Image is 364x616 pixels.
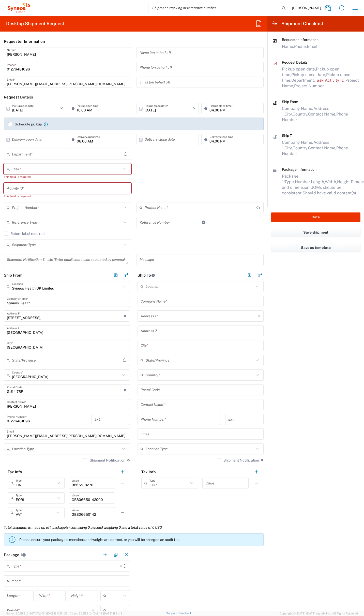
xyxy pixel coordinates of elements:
[4,194,131,198] div: This field is required
[179,612,192,615] a: Feedback
[294,83,324,88] span: Project Number
[293,112,308,117] span: Country,
[280,611,358,616] span: Copyright © [DATE]-[DATE] Agistix Inc., All Rights Reserved
[282,60,308,64] span: Request Details
[8,469,22,475] h2: Tax Info
[282,106,313,111] span: Company Name,
[307,44,317,49] span: Email
[138,273,155,278] h2: Ship To
[311,179,325,184] span: Length,
[282,100,298,104] span: Ship From
[8,122,42,126] label: Schedule pickup
[284,146,293,150] span: City,
[282,38,318,42] span: Requester Information
[4,39,45,44] h2: Requester Information
[193,104,196,112] i: ×
[271,212,360,222] button: Rate
[284,112,293,117] span: City,
[282,67,316,71] span: Pickup open date,
[282,174,298,184] span: Package 1:
[294,44,307,49] span: Phone,
[308,112,336,117] span: Contact Name,
[200,219,207,226] a: Add Reference
[4,552,26,557] h2: Package 1
[282,140,313,145] span: Company Name,
[47,612,68,615] span: [DATE] 10:54:32
[19,537,261,542] p: Please ensure your package dimensions and weight are correct, or you will be charged an audit fee.
[315,78,325,83] span: Task,
[60,104,63,112] i: ×
[302,191,356,195] span: Should have valid content(s)
[282,167,316,171] span: Package Information
[291,78,315,83] span: Department,
[70,612,122,615] span: Client: 2025.21.0-f0c8481
[325,179,337,184] span: Width,
[6,612,68,615] span: Server: 2025.21.0-667a72bf6fa
[141,469,156,475] h2: Tax Info
[4,232,44,236] label: Return label required
[337,179,351,184] span: Height,
[6,21,64,27] h2: Desktop Shipment Request
[325,78,345,83] span: Activity ID,
[271,228,360,237] button: Save shipment
[217,458,259,462] label: Shipment Notification
[4,175,131,179] div: This field is required
[103,612,122,615] span: [DATE] 11:51:43
[4,95,33,100] h2: Request Details
[295,179,311,184] span: Number,
[291,72,326,77] span: Pickup close date,
[284,179,295,184] span: Type,
[166,612,179,615] a: Support
[271,243,360,252] button: Save as template
[83,458,125,462] label: Shipment Notification
[4,273,22,278] h2: Ship From
[308,146,336,150] span: Contact Name,
[282,44,294,49] span: Name,
[293,146,308,150] span: Country,
[148,3,280,13] input: Shipment, tracking or reference number
[272,21,323,27] h2: Shipment Checklist
[292,6,321,10] span: [PERSON_NAME]
[282,134,294,138] span: Ship To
